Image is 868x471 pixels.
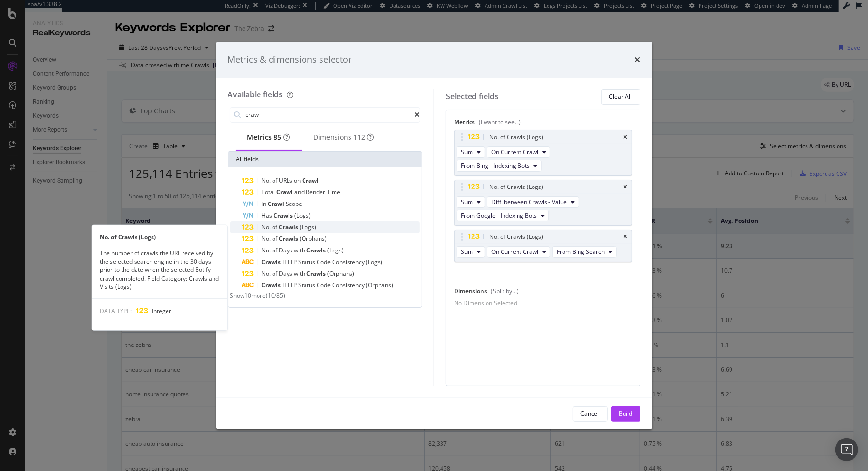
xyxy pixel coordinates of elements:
div: (Split by...) [491,287,518,295]
span: From Google - Indexing Bots [461,211,537,220]
div: No. of Crawls (Logs) [489,132,543,142]
span: Time [327,188,341,196]
div: brand label [274,132,282,142]
div: No. of Crawls (Logs)timesSumOn Current CrawlFrom Bing - Indexing Bots [454,130,632,176]
button: Build [611,406,640,422]
span: Crawl [303,176,319,185]
span: No. [262,223,273,231]
button: Sum [457,246,485,258]
div: Metrics [454,118,632,130]
input: Search by field name [245,108,415,122]
span: Diff. between Crawls - Value [491,198,567,206]
button: Cancel [573,406,608,422]
span: Crawl [277,188,295,196]
span: Render [306,188,327,196]
span: Consistency [333,258,366,266]
div: brand label [354,132,365,142]
span: HTTP [283,281,299,289]
span: No. [262,235,273,243]
span: Scope [286,200,303,208]
div: Dimensions [314,132,374,142]
span: Sum [461,148,473,156]
span: ( 10 / 85 ) [266,291,286,299]
span: (Logs) [300,223,317,231]
span: Crawls [307,246,328,254]
span: From Bing Search [557,248,605,256]
span: No. [262,246,273,254]
div: times [635,53,640,66]
span: Crawls [279,235,300,243]
span: Has [262,211,274,220]
button: On Current Crawl [487,246,550,258]
div: The number of crawls the URL received by the selected search engine in the 30 days prior to the d... [92,249,227,291]
span: (Orphans) [300,235,327,243]
div: times [624,184,628,190]
span: In [262,200,268,208]
div: times [624,234,628,240]
button: On Current Crawl [487,146,550,158]
span: HTTP [283,258,299,266]
span: 85 [274,132,282,141]
span: Crawls [262,258,283,266]
div: No. of Crawls (Logs)timesSumDiff. between Crawls - ValueFrom Google - Indexing Bots [454,180,632,226]
span: Status [299,281,317,289]
span: Sum [461,248,473,256]
span: of [273,223,279,231]
span: on [294,176,303,185]
span: Crawl [268,200,286,208]
div: Metrics [247,132,290,142]
div: Available fields [228,89,283,100]
button: From Google - Indexing Bots [457,210,549,221]
span: Days [279,246,294,254]
span: No. [262,269,273,278]
span: 112 [354,132,365,141]
button: Clear All [601,89,640,105]
div: No. of Crawls (Logs) [489,232,543,242]
span: (Logs) [366,258,383,266]
div: No Dimension Selected [454,299,517,307]
div: (I want to see...) [479,118,521,126]
span: with [294,269,307,278]
div: No. of Crawls (Logs)timesSumOn Current CrawlFrom Bing Search [454,230,632,262]
span: Days [279,269,294,278]
span: of [273,176,279,185]
span: Crawls [262,281,283,289]
div: All fields [228,152,422,167]
span: Crawls [279,223,300,231]
div: Build [619,409,633,418]
div: Cancel [581,409,599,418]
span: Status [299,258,317,266]
span: Total [262,188,277,196]
span: (Logs) [295,211,311,220]
span: of [273,269,279,278]
span: URLs [279,176,294,185]
div: Metrics & dimensions selector [228,53,352,66]
span: and [295,188,306,196]
span: Crawls [274,211,295,220]
button: From Bing - Indexing Bots [457,160,542,172]
span: Consistency [333,281,366,289]
span: Crawls [307,269,328,278]
div: Open Intercom Messenger [835,438,858,461]
span: (Orphans) [328,269,355,278]
button: From Bing Search [552,246,617,258]
span: On Current Crawl [491,148,538,156]
span: Show 10 more [230,291,266,299]
div: modal [216,42,652,429]
div: No. of Crawls (Logs) [92,233,227,241]
span: with [294,246,307,254]
div: Selected fields [446,91,499,102]
span: From Bing - Indexing Bots [461,161,530,170]
span: Code [317,281,333,289]
button: Sum [457,146,485,158]
span: of [273,235,279,243]
span: (Logs) [328,246,344,254]
div: Clear All [609,93,632,101]
div: Dimensions [454,287,632,299]
span: Sum [461,198,473,206]
button: Sum [457,196,485,208]
div: No. of Crawls (Logs) [489,182,543,192]
span: Code [317,258,333,266]
span: of [273,246,279,254]
button: Diff. between Crawls - Value [487,196,579,208]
